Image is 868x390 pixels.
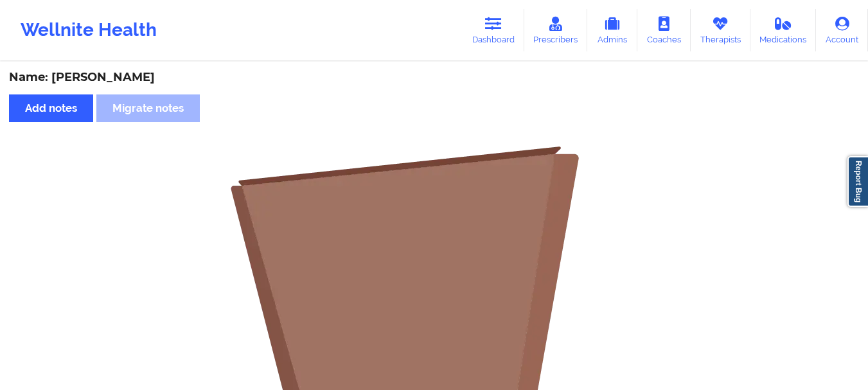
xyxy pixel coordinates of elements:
[587,9,637,51] a: Admins
[750,9,817,51] a: Medications
[691,9,750,51] a: Therapists
[637,9,691,51] a: Coaches
[9,94,93,122] button: Add notes
[524,9,588,51] a: Prescribers
[463,9,524,51] a: Dashboard
[9,70,859,85] div: Name: [PERSON_NAME]
[847,156,868,207] a: Report Bug
[816,9,868,51] a: Account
